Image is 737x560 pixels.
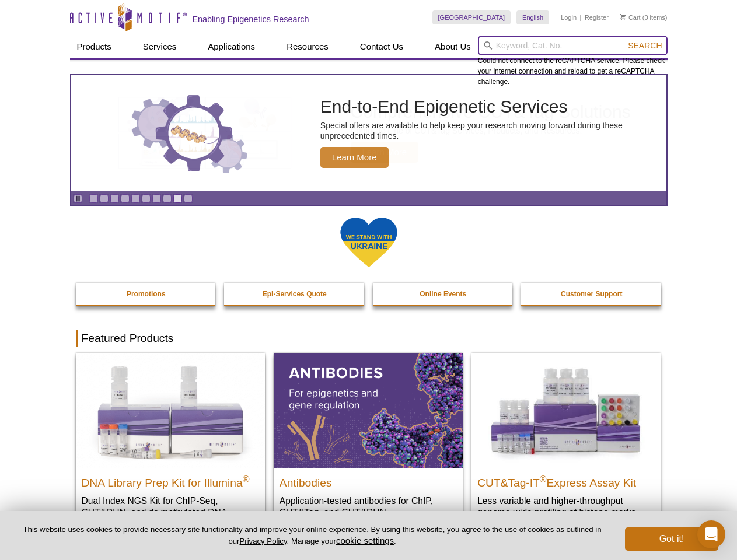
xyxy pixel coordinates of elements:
a: Products [70,36,118,58]
div: Open Intercom Messenger [697,520,725,548]
h2: Antibodies [280,471,457,489]
h2: Enabling Epigenetics Research [193,14,309,24]
a: Go to slide 2 [100,194,109,203]
h2: End-to-End Epigenetic Services [320,98,661,116]
a: Go to slide 1 [89,194,98,203]
a: Login [561,13,577,22]
a: Go to slide 3 [110,194,119,203]
a: Go to slide 10 [184,194,193,203]
a: Services [136,36,184,58]
button: Search [624,40,665,51]
img: All Antibodies [274,353,463,467]
a: Go to slide 9 [173,194,182,203]
button: cookie settings [336,535,394,545]
a: DNA Library Prep Kit for Illumina DNA Library Prep Kit for Illumina® Dual Index NGS Kit for ChIP-... [76,353,265,541]
a: Epi-Services Quote [224,283,365,305]
a: Applications [201,36,262,58]
strong: Promotions [127,290,166,298]
a: Go to slide 7 [152,194,161,203]
span: Learn More [320,147,389,168]
a: Go to slide 5 [131,194,140,203]
a: Privacy Policy [239,537,287,545]
input: Keyword, Cat. No. [478,36,668,55]
a: About Us [428,36,478,58]
a: English [516,10,549,24]
button: Got it! [625,527,718,551]
strong: Online Events [420,290,466,298]
img: Your Cart [620,14,626,20]
a: Three gears with decorative charts inside the larger center gear. End-to-End Epigenetic Services ... [71,75,666,191]
img: DNA Library Prep Kit for Illumina [76,353,265,467]
a: Customer Support [521,283,662,305]
p: This website uses cookies to provide necessary site functionality and improve your online experie... [19,524,606,547]
h2: CUT&Tag-IT Express Assay Kit [477,471,655,489]
a: Cart [620,13,641,22]
span: Search [628,41,662,50]
a: Online Events [373,283,514,305]
img: Three gears with decorative charts inside the larger center gear. [131,92,248,174]
strong: Customer Support [561,290,622,298]
li: | [580,10,582,24]
li: (0 items) [620,10,668,24]
p: Application-tested antibodies for ChIP, CUT&Tag, and CUT&RUN. [280,495,457,519]
a: Resources [280,36,336,58]
a: Go to slide 6 [142,194,151,203]
div: Could not connect to the reCAPTCHA service. Please check your internet connection and reload to g... [478,36,668,87]
h2: DNA Library Prep Kit for Illumina [82,471,259,489]
article: End-to-End Epigenetic Services [71,75,666,191]
p: Less variable and higher-throughput genome-wide profiling of histone marks​. [477,495,655,519]
strong: Epi-Services Quote [263,290,327,298]
a: Go to slide 8 [163,194,172,203]
sup: ® [243,474,250,484]
img: We Stand With Ukraine [340,216,398,268]
h2: Featured Products [76,330,662,347]
a: Toggle autoplay [74,194,82,203]
a: Contact Us [353,36,410,58]
a: CUT&Tag-IT® Express Assay Kit CUT&Tag-IT®Express Assay Kit Less variable and higher-throughput ge... [471,353,661,530]
img: CUT&Tag-IT® Express Assay Kit [471,353,661,467]
p: Special offers are available to help keep your research moving forward during these unprecedented... [320,120,661,141]
a: Go to slide 4 [121,194,130,203]
a: [GEOGRAPHIC_DATA] [432,10,511,24]
a: Promotions [76,283,217,305]
sup: ® [540,474,547,484]
p: Dual Index NGS Kit for ChIP-Seq, CUT&RUN, and ds methylated DNA assays. [82,495,259,530]
a: Register [585,13,609,22]
a: All Antibodies Antibodies Application-tested antibodies for ChIP, CUT&Tag, and CUT&RUN. [274,353,463,530]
